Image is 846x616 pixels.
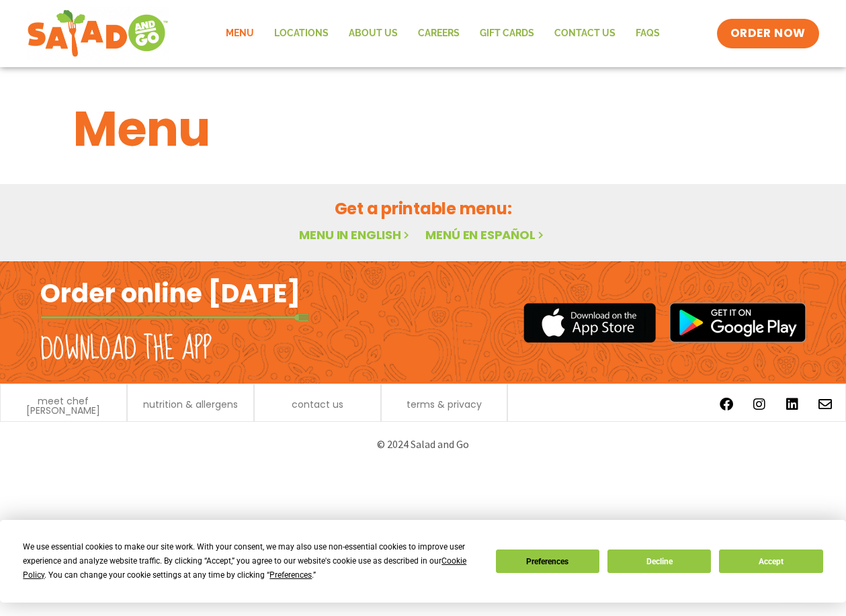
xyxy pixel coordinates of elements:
[292,400,343,409] a: contact us
[264,18,339,49] a: Locations
[40,314,309,321] img: fork
[408,18,470,49] a: Careers
[299,226,412,243] a: Menu in English
[27,7,169,60] img: new-SAG-logo-768×292
[216,18,264,49] a: Menu
[425,226,546,243] a: Menú en español
[730,26,806,42] span: ORDER NOW
[40,277,300,310] h2: Order online [DATE]
[143,400,238,409] a: nutrition & allergens
[719,549,822,573] button: Accept
[269,570,312,580] span: Preferences
[407,400,482,409] a: terms & privacy
[73,197,773,220] h2: Get a printable menu:
[607,549,711,573] button: Decline
[7,396,120,415] a: meet chef [PERSON_NAME]
[73,93,773,165] h1: Menu
[339,18,408,49] a: About Us
[40,331,212,368] h2: Download the app
[470,18,544,49] a: GIFT CARDS
[626,18,670,49] a: FAQs
[669,302,806,343] img: google_play
[47,435,800,453] p: © 2024 Salad and Go
[717,19,819,48] a: ORDER NOW
[544,18,626,49] a: Contact Us
[23,540,479,582] div: We use essential cookies to make our site work. With your consent, we may also use non-essential ...
[496,549,599,573] button: Preferences
[216,18,670,49] nav: Menu
[523,301,656,345] img: appstore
